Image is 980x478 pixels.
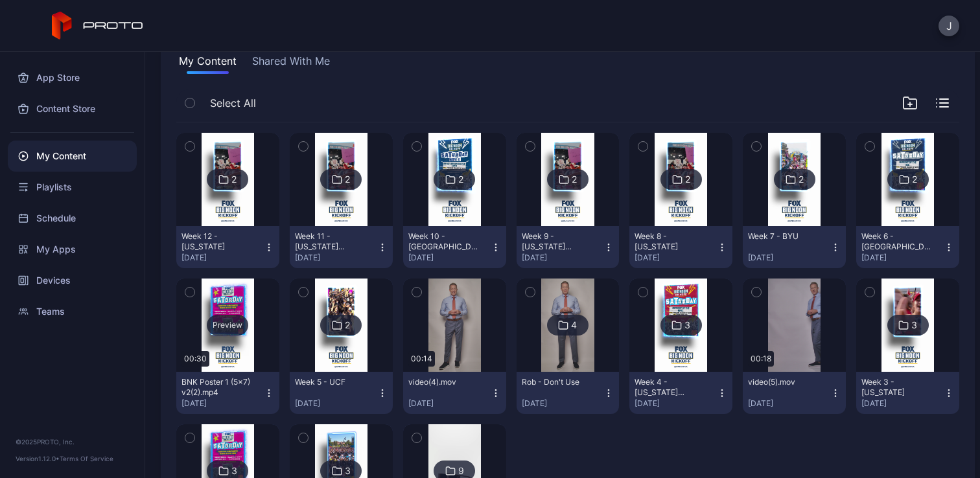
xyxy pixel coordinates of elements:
div: Rob - Don't Use [522,377,593,387]
div: 4 [571,319,577,331]
div: Week 8 - Indiana [635,231,706,252]
div: Week 5 - UCF [295,377,366,387]
button: My Content [176,53,239,74]
div: video(4).mov [408,377,480,387]
button: Week 5 - UCF[DATE] [290,372,393,414]
div: video(5).mov [748,377,819,387]
button: Week 10 - [GEOGRAPHIC_DATA][DATE] [403,226,506,268]
div: 2 [345,319,350,331]
button: Week 3 - [US_STATE][DATE] [856,372,959,414]
div: Week 11 - Texas Tech [295,231,366,252]
button: video(5).mov[DATE] [743,372,846,414]
a: My Content [8,141,137,172]
div: [DATE] [522,398,604,409]
div: 2 [458,174,463,185]
span: Select All [210,95,256,111]
span: Version 1.12.0 • [16,455,60,462]
div: Week 4 - Ohio State [635,377,706,398]
div: [DATE] [181,253,264,263]
div: Week 6 - Penn State [861,231,933,252]
div: 3 [684,319,690,331]
div: Week 3 - Wisconsin [861,377,933,398]
button: Week 4 - [US_STATE][GEOGRAPHIC_DATA][DATE] [629,372,732,414]
div: 3 [231,465,237,477]
button: Week 7 - BYU[DATE] [743,226,846,268]
button: Week 11 - [US_STATE][GEOGRAPHIC_DATA][DATE] [290,226,393,268]
div: [DATE] [748,398,830,409]
div: [DATE] [408,398,491,409]
div: Preview [207,315,248,336]
div: [DATE] [635,253,717,263]
div: Week 10 - Penn State [408,231,480,252]
div: 2 [231,174,237,185]
div: 3 [345,465,351,477]
div: [DATE] [295,398,377,409]
a: Schedule [8,203,137,234]
div: 2 [912,174,917,185]
button: J [939,16,959,36]
div: BNK Poster 1 (5x7) v2(2).mp4 [181,377,253,398]
div: 2 [572,174,577,185]
div: [DATE] [295,253,377,263]
a: App Store [8,62,137,93]
button: Week 9 - [US_STATE][GEOGRAPHIC_DATA][DATE] [517,226,620,268]
a: Content Store [8,93,137,124]
button: Shared With Me [250,53,332,74]
div: 2 [345,174,350,185]
div: [DATE] [861,253,944,263]
div: 3 [911,319,917,331]
button: Week 6 - [GEOGRAPHIC_DATA][DATE] [856,226,959,268]
div: 2 [799,174,804,185]
div: Week 7 - BYU [748,231,819,242]
button: BNK Poster 1 (5x7) v2(2).mp4[DATE] [176,372,279,414]
div: [DATE] [861,398,944,409]
a: Terms Of Service [60,455,113,462]
div: [DATE] [181,398,264,409]
a: Playlists [8,172,137,203]
div: Week 12 - Colorado [181,231,253,252]
button: Rob - Don't Use[DATE] [517,372,620,414]
button: Week 12 - [US_STATE][DATE] [176,226,279,268]
div: © 2025 PROTO, Inc. [16,437,129,447]
a: Teams [8,296,137,327]
div: 2 [685,174,690,185]
div: [DATE] [635,398,717,409]
button: Week 8 - [US_STATE][DATE] [629,226,732,268]
a: My Apps [8,234,137,265]
div: [DATE] [408,253,491,263]
div: 9 [458,465,464,477]
div: Week 9 - Ohio State [522,231,593,252]
a: Devices [8,265,137,296]
button: video(4).mov[DATE] [403,372,506,414]
div: [DATE] [748,253,830,263]
div: [DATE] [522,253,604,263]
